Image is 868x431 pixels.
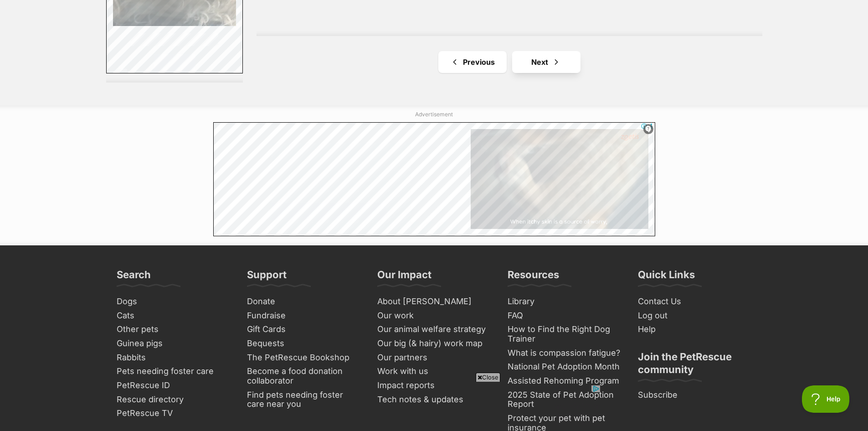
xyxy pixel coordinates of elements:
a: Next page [512,51,580,73]
a: PetRescue TV [113,406,234,421]
iframe: Help Scout Beacon - Open [802,385,850,413]
a: Rabbits [113,351,234,365]
a: Dogs [113,295,234,309]
a: Fundraise [243,309,365,323]
h3: Resources [508,268,559,286]
h3: Support [247,268,287,286]
iframe: Advertisement [268,385,600,426]
a: What is compassion fatigue? [504,346,625,360]
a: Our big (& hairy) work map [374,337,495,351]
a: Log out [634,309,755,323]
a: Our partners [374,351,495,365]
img: info.svg [644,125,652,133]
a: About [PERSON_NAME] [374,295,495,309]
nav: Pagination [257,51,762,73]
a: Guinea pigs [113,337,234,351]
h3: Join the PetRescue community [638,350,752,381]
a: Assisted Rehoming Program [504,374,625,388]
a: Pets needing foster care [113,364,234,379]
a: PetRescue ID [113,379,234,393]
a: Contact Us [634,295,755,309]
a: Find pets needing foster care near you [243,388,365,411]
h3: Quick Links [638,268,695,286]
a: Rescue directory [113,393,234,407]
a: Help [634,322,755,337]
a: FAQ [504,309,625,323]
a: Gift Cards [243,322,365,337]
a: Our animal welfare strategy [374,322,495,337]
a: Other pets [113,322,234,337]
a: Subscribe [634,388,755,402]
a: Our work [374,309,495,323]
a: Bequests [243,337,365,351]
a: Cats [113,309,234,323]
a: National Pet Adoption Month [504,360,625,374]
a: Previous page [438,51,507,73]
h3: Search [117,268,151,286]
a: Impact reports [374,379,495,393]
span: Close [476,373,500,382]
a: Work with us [374,364,495,379]
a: Library [504,295,625,309]
a: The PetRescue Bookshop [243,351,365,365]
a: Become a food donation collaborator [243,364,365,388]
h3: Our Impact [377,268,431,286]
a: Donate [243,295,365,309]
a: How to Find the Right Dog Trainer [504,322,625,346]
